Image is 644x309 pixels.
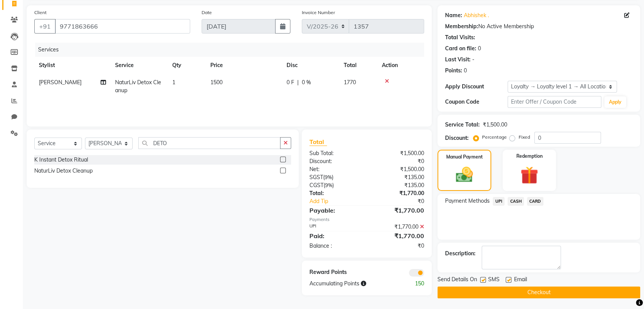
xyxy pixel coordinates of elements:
[39,79,82,86] span: [PERSON_NAME]
[304,149,367,157] div: Sub Total:
[514,275,527,285] span: Email
[202,9,212,16] label: Date
[445,250,476,258] div: Description:
[309,138,327,146] span: Total
[518,134,530,141] label: Fixed
[377,57,424,74] th: Action
[445,67,462,75] div: Points:
[302,9,335,16] label: Invoice Number
[304,223,367,231] div: UPI
[482,134,506,141] label: Percentage
[516,153,542,160] label: Redemption
[450,165,478,184] img: _cash.svg
[297,78,299,86] span: |
[367,189,430,197] div: ₹1,770.00
[367,231,430,240] div: ₹1,770.00
[367,181,430,189] div: ₹135.00
[508,197,524,206] span: CASH
[464,11,489,19] a: Abhishek .
[34,9,46,16] label: Client
[445,22,633,30] div: No Active Membership
[445,83,508,91] div: Apply Discount
[304,181,367,189] div: ( )
[488,275,500,285] span: SMS
[304,206,367,215] div: Payable:
[206,57,282,74] th: Price
[339,57,377,74] th: Total
[287,78,294,86] span: 0 F
[34,156,88,164] div: K Instant Detox Ritual
[304,189,367,197] div: Total:
[302,78,311,86] span: 0 %
[367,223,430,231] div: ₹1,770.00
[472,56,474,64] div: -
[55,19,190,34] input: Search by Name/Mobile/Email/Code
[445,56,471,64] div: Last Visit:
[34,57,111,74] th: Stylist
[344,79,356,86] span: 1770
[309,216,424,223] div: Payments
[210,79,223,86] span: 1500
[527,197,543,206] span: CARD
[445,45,476,53] div: Card on file:
[168,57,206,74] th: Qty
[325,174,332,180] span: 9%
[367,157,430,165] div: ₹0
[309,174,323,181] span: SGST
[35,43,430,57] div: Services
[398,280,430,288] div: 150
[304,231,367,240] div: Paid:
[367,165,430,173] div: ₹1,500.00
[34,167,93,175] div: NaturLiv Detox Cleanup
[34,19,56,34] button: +91
[446,154,483,160] label: Manual Payment
[445,98,508,106] div: Coupon Code
[172,79,175,86] span: 1
[304,173,367,181] div: ( )
[304,157,367,165] div: Discount:
[282,57,339,74] th: Disc
[445,197,490,205] span: Payment Methods
[304,197,377,205] a: Add Tip
[304,165,367,173] div: Net:
[515,164,543,186] img: _gift.svg
[445,11,462,19] div: Name:
[304,242,367,250] div: Balance :
[367,149,430,157] div: ₹1,500.00
[111,57,168,74] th: Service
[377,197,430,205] div: ₹0
[115,79,161,94] span: NaturLiv Detox Cleanup
[445,121,480,129] div: Service Total:
[508,96,601,108] input: Enter Offer / Coupon Code
[367,173,430,181] div: ₹135.00
[304,268,367,277] div: Reward Points
[604,96,626,108] button: Apply
[445,134,469,142] div: Discount:
[138,137,280,149] input: Search or Scan
[309,182,324,189] span: CGST
[367,242,430,250] div: ₹0
[325,182,332,188] span: 9%
[483,121,507,129] div: ₹1,500.00
[478,45,481,53] div: 0
[367,206,430,215] div: ₹1,770.00
[445,22,478,30] div: Membership:
[304,280,399,288] div: Accumulating Points
[437,275,477,285] span: Send Details On
[437,287,640,298] button: Checkout
[445,34,475,42] div: Total Visits:
[493,197,505,206] span: UPI
[464,67,467,75] div: 0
